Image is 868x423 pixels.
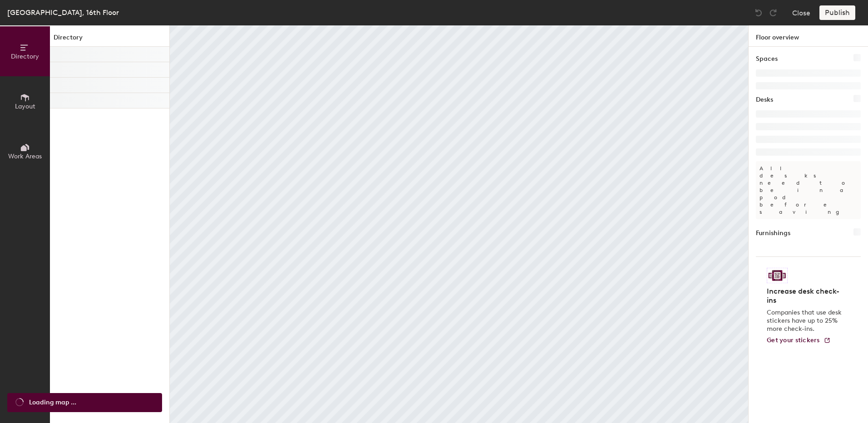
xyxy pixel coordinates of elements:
[767,287,844,305] h4: Increase desk check-ins
[170,25,748,423] canvas: Map
[756,54,778,64] h1: Spaces
[756,161,861,219] p: All desks need to be in a pod before saving
[767,337,831,344] a: Get your stickers
[8,152,42,160] span: Work Areas
[50,33,169,47] h1: Directory
[756,95,773,105] h1: Desks
[754,8,763,17] img: Undo
[29,398,76,408] span: Loading map ...
[749,25,868,47] h1: Floor overview
[792,5,810,20] button: Close
[15,103,35,110] span: Layout
[7,7,119,18] div: [GEOGRAPHIC_DATA], 16th Floor
[767,309,844,333] p: Companies that use desk stickers have up to 25% more check-ins.
[756,228,790,238] h1: Furnishings
[767,268,788,283] img: Sticker logo
[11,53,39,60] span: Directory
[769,8,778,17] img: Redo
[767,336,820,344] span: Get your stickers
